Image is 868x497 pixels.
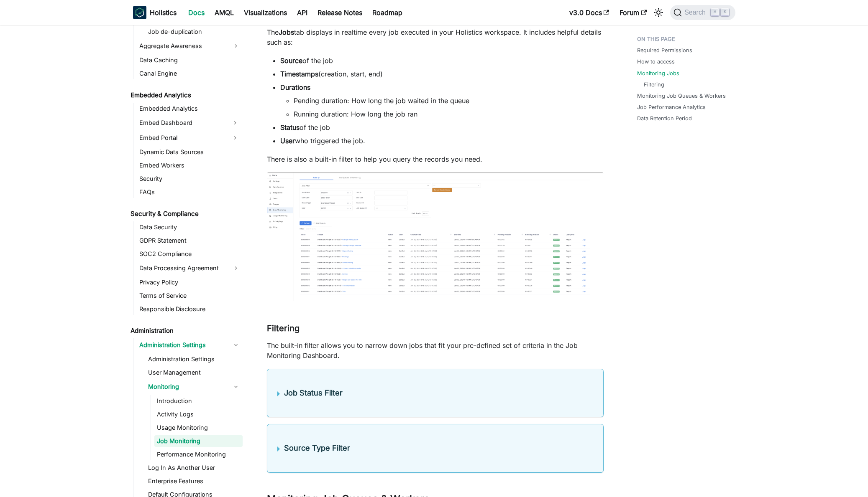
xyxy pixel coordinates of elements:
[280,83,310,91] strong: Durations
[154,422,243,434] a: Usage Monitoring
[125,25,250,497] nav: Docs sidebar
[280,123,300,132] strong: Status
[279,28,294,36] strong: Jobs
[670,5,735,20] button: Search (Command+K)
[133,6,146,19] img: Holistics
[146,475,243,487] a: Enterprise Features
[367,6,407,19] a: Roadmap
[637,58,675,66] a: How to access
[280,137,295,145] strong: User
[146,353,243,365] a: Administration Settings
[312,6,367,19] a: Release Notes
[711,8,719,16] kbd: ⌘
[652,6,665,19] button: Switch between dark and light mode (currently light mode)
[644,81,664,89] a: Filtering
[150,8,177,18] b: Holistics
[137,338,243,352] a: Administration Settings
[137,276,243,288] a: Privacy Policy
[154,408,243,420] a: Activity Logs
[267,340,604,360] p: The built-in filter allows you to narrow down jobs that fit your pre-defined set of criteria in t...
[128,325,243,337] a: Administration
[228,116,243,129] button: Expand sidebar category 'Embed Dashboard'
[564,6,615,19] a: v3.0 Docs
[637,92,726,100] a: Monitoring Job Queues & Workers
[137,173,243,185] a: Security
[137,54,243,66] a: Data Caching
[137,290,243,302] a: Terms of Service
[137,116,228,129] a: Embed Dashboard
[128,89,243,101] a: Embedded Analytics
[294,109,604,119] li: Running duration: How long the job ran
[183,6,210,19] a: Docs
[637,46,692,54] a: Required Permissions
[637,69,679,77] a: Monitoring Jobs
[137,146,243,158] a: Dynamic Data Sources
[637,114,692,122] a: Data Retention Period
[267,27,604,47] p: The tab displays in realtime every job executed in your Holistics workspace. It includes helpful ...
[146,462,243,474] a: Log In As Another User
[133,6,177,19] a: HolisticsHolistics
[239,6,292,19] a: Visualizations
[210,6,239,19] a: AMQL
[154,395,243,407] a: Introduction
[280,56,604,66] li: of the job
[637,103,706,111] a: Job Performance Analytics
[154,449,243,460] a: Performance Monitoring
[137,221,243,233] a: Data Security
[137,103,243,114] a: Embedded Analytics
[146,380,243,393] a: Monitoring
[277,388,593,398] summary: Job Status Filter
[137,186,243,198] a: FAQs
[137,160,243,171] a: Embed Workers
[280,69,604,79] li: (creation, start, end)
[267,154,604,164] p: There is also a built-in filter to help you query the records you need.
[280,136,604,146] li: who triggered the job.
[280,56,302,65] strong: Source
[267,323,604,334] h3: Filtering
[277,444,593,453] summary: Source Type Filter
[146,26,243,38] a: Job de-duplication
[137,131,228,145] a: Embed Portal
[721,8,729,16] kbd: K
[137,235,243,246] a: GDPR Statement
[137,248,243,260] a: SOC2 Compliance
[284,444,593,453] h4: Source Type Filter
[128,208,243,220] a: Security & Compliance
[146,367,243,378] a: User Management
[137,39,243,53] a: Aggregate Awareness
[294,96,604,106] li: Pending duration: How long the job waited in the queue
[137,261,243,275] a: Data Processing Agreement
[137,303,243,315] a: Responsible Disclosure
[292,6,312,19] a: API
[280,70,318,78] strong: Timestamps
[284,388,593,398] h4: Job Status Filter
[615,6,652,19] a: Forum
[137,68,243,79] a: Canal Engine
[228,131,243,145] button: Expand sidebar category 'Embed Portal'
[154,435,243,447] a: Job Monitoring
[682,9,711,16] span: Search
[280,122,604,132] li: of the job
